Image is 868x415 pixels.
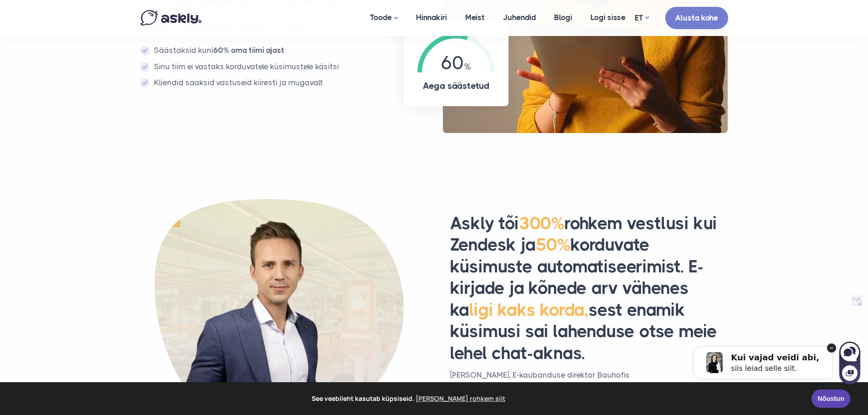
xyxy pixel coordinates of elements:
[536,235,570,255] span: 50%
[519,213,565,233] span: 300%
[13,392,805,405] span: See veebileht kasutab küpsiseid.
[674,330,861,385] iframe: Askly chat
[140,10,201,26] img: Askly
[665,7,728,29] a: Alusta kohe
[417,79,495,92] h4: Aega säästetud
[469,300,589,320] span: ligi kaks korda,
[635,11,649,25] a: ET
[450,213,728,364] h2: Askly tõi rohkem vestlusi kui Zendesk ja korduvate küsimuste automatiseerimist. E-kirjade ja kõne...
[140,60,375,73] li: Sinu tiim ei vastaks korduvatele küsimustele käsitsi
[414,392,507,405] a: learn more about cookies
[140,76,375,89] li: Kliendid saaksid vastuseid kiiresti ja mugavalt
[417,34,495,72] div: 60
[213,46,284,55] span: 60% oma tiimi ajast
[812,389,850,408] a: Nõustun
[140,44,375,57] li: Säästaksid kuni
[450,369,728,382] p: [PERSON_NAME], E-kaubanduse direktor Bauhofis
